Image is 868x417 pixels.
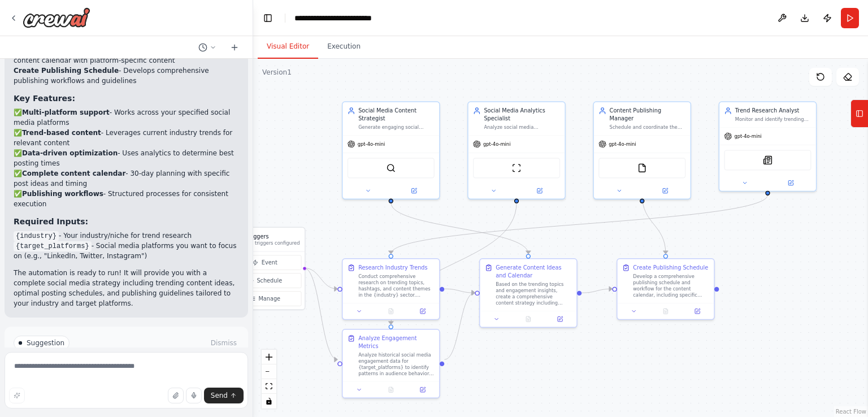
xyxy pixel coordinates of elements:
[358,107,435,123] div: Social Media Content Strategist
[14,268,239,309] p: The automation is ready to run! It will provide you with a complete social media strategy includi...
[387,203,532,254] g: Edge from 19f6fd79-896e-4382-a6f8-3f9f897735b7 to f2d6b6f6-ad9f-49c1-a0c6-350e125db222
[14,67,119,75] strong: Create Publishing Schedule
[386,163,396,173] img: BraveSearchTool
[258,35,318,59] button: Visual Editor
[262,259,277,267] span: Event
[22,170,125,177] strong: Complete content calendar
[14,107,239,209] p: ✅ - Works across your specified social media platforms ✅ - Leverages current industry trends for ...
[633,273,709,298] div: Develop a comprehensive publishing schedule and workflow for the content calendar, including spec...
[467,101,566,199] div: Social Media Analytics SpecialistAnalyze social media engagement metrics, identify patterns in au...
[358,335,435,350] div: Analyze Engagement Metrics
[496,264,572,280] div: Generate Content Ideas and Calendar
[734,133,761,140] span: gpt-4o-mini
[194,41,221,54] button: Switch to previous chat
[22,129,101,137] strong: Trend-based content
[14,66,239,86] li: - Develops comprehensive publishing workflows and guidelines
[517,186,561,196] button: Open in side panel
[358,124,435,131] div: Generate engaging social media content ideas based on trending topics in {industry} and create co...
[14,241,92,251] code: {target_platforms}
[617,258,715,320] div: Create Publishing ScheduleDevelop a comprehensive publishing schedule and workflow for the conten...
[204,388,244,403] button: Send
[483,141,510,147] span: gpt-4o-mini
[260,10,276,26] button: Hide left sidebar
[14,231,59,241] code: {industry}
[294,12,402,24] nav: breadcrumb
[228,273,302,288] button: Schedule
[484,124,560,131] div: Analyze social media engagement metrics, identify patterns in audience behavior, and provide data...
[14,231,239,241] li: - Your industry/niche for trend research
[228,291,302,306] button: Manage
[358,141,385,147] span: gpt-4o-mini
[168,388,184,403] button: Upload files
[257,277,282,285] span: Schedule
[262,350,276,364] button: zoom in
[342,329,440,398] div: Analyze Engagement MetricsAnalyze historical social media engagement data for {target_platforms} ...
[479,258,578,328] div: Generate Content Ideas and CalendarBased on the trending topics and engagement insights, create a...
[374,385,407,394] button: No output available
[247,232,300,240] h3: Triggers
[409,306,436,316] button: Open in side panel
[224,227,306,310] div: TriggersNo triggers configuredEventScheduleManage
[14,217,88,226] strong: Required Inputs:
[638,195,670,254] g: Edge from 2e312f08-9345-48be-967e-eb9ec111329a to 2733b435-8ad6-4dfd-a395-4be184a7f221
[258,295,280,303] span: Manage
[262,394,276,409] button: toggle interactivity
[719,101,817,192] div: Trend Research AnalystMonitor and identify trending topics, hashtags, and content themes in {indu...
[637,163,647,173] img: FileReadTool
[318,35,370,59] button: Execution
[211,391,228,400] span: Send
[512,163,522,173] img: ScrapeWebsiteTool
[735,116,811,123] div: Monitor and identify trending topics, hashtags, and content themes in {industry} across various p...
[22,108,110,116] strong: Multi-platform support
[633,264,708,272] div: Create Publishing Schedule
[546,314,574,324] button: Open in side panel
[23,7,90,28] img: Logo
[684,306,711,316] button: Open in side panel
[610,107,686,123] div: Content Publishing Manager
[374,306,407,316] button: No output available
[228,255,302,270] button: Event
[262,379,276,394] button: fit view
[582,285,613,297] g: Edge from f2d6b6f6-ad9f-49c1-a0c6-350e125db222 to 2733b435-8ad6-4dfd-a395-4be184a7f221
[763,155,772,165] img: SerplyNewsSearchTool
[649,306,683,316] button: No output available
[387,195,772,254] g: Edge from 2476d7fe-6457-476e-8728-c4bacebffa96 to 64f67502-5944-4ca0-8ab1-ad016a75c713
[186,388,202,403] button: Click to speak your automation idea
[593,101,691,199] div: Content Publishing ManagerSchedule and coordinate the publishing of social media content across {...
[9,388,25,403] button: Improve this prompt
[610,124,686,131] div: Schedule and coordinate the publishing of social media content across {target_platforms}, ensurin...
[225,41,244,54] button: Start a new chat
[496,281,572,306] div: Based on the trending topics and engagement insights, create a comprehensive content strategy inc...
[22,190,103,198] strong: Publishing workflows
[247,240,300,246] p: No triggers configured
[14,94,75,103] strong: Key Features:
[358,264,427,272] div: Research Industry Trends
[609,141,636,147] span: gpt-4o-mini
[209,337,239,349] button: Dismiss
[304,264,337,293] g: Edge from triggers to 64f67502-5944-4ca0-8ab1-ad016a75c713
[392,186,436,196] button: Open in side panel
[358,273,435,298] div: Conduct comprehensive research on trending topics, hashtags, and content themes in the {industry}...
[14,241,239,261] li: - Social media platforms you want to focus on (e.g., "LinkedIn, Twitter, Instagram")
[643,186,687,196] button: Open in side panel
[387,203,520,324] g: Edge from 4c2b5752-e151-4d63-9b14-345560ea235a to 84432e44-4f20-4487-b2c4-82837c44699a
[27,338,64,347] span: Suggestion
[342,258,440,320] div: Research Industry TrendsConduct comprehensive research on trending topics, hashtags, and content ...
[484,107,560,123] div: Social Media Analytics Specialist
[769,178,813,188] button: Open in side panel
[511,314,545,324] button: No output available
[358,351,435,376] div: Analyze historical social media engagement data for {target_platforms} to identify patterns in au...
[262,68,292,77] div: Version 1
[22,149,118,157] strong: Data-driven optimization
[836,409,866,415] a: React Flow attribution
[342,101,440,199] div: Social Media Content StrategistGenerate engaging social media content ideas based on trending top...
[409,385,436,394] button: Open in side panel
[445,285,475,297] g: Edge from 64f67502-5944-4ca0-8ab1-ad016a75c713 to f2d6b6f6-ad9f-49c1-a0c6-350e125db222
[445,289,475,363] g: Edge from 84432e44-4f20-4487-b2c4-82837c44699a to f2d6b6f6-ad9f-49c1-a0c6-350e125db222
[304,264,337,363] g: Edge from triggers to 84432e44-4f20-4487-b2c4-82837c44699a
[262,350,276,409] div: React Flow controls
[735,107,811,115] div: Trend Research Analyst
[262,364,276,379] button: zoom out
